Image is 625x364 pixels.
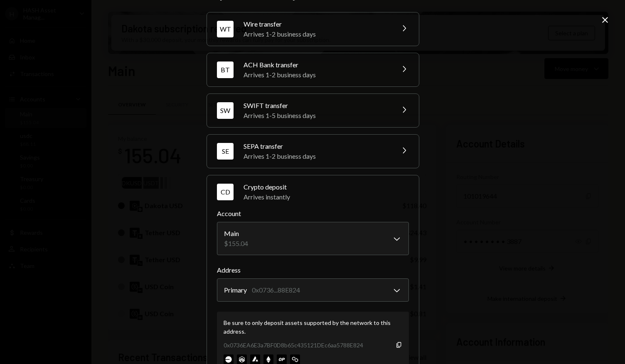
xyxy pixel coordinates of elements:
[244,60,389,70] div: ACH Bank transfer
[244,141,389,151] div: SEPA transfer
[244,111,389,121] div: Arrives 1-5 business days
[244,29,389,39] div: Arrives 1-2 business days
[244,19,389,29] div: Wire transfer
[217,21,234,37] div: WT
[244,182,409,192] div: Crypto deposit
[217,184,234,200] div: CD
[207,135,419,168] button: SESEPA transferArrives 1-2 business days
[207,12,419,46] button: WTWire transferArrives 1-2 business days
[207,94,419,127] button: SWSWIFT transferArrives 1-5 business days
[244,101,389,111] div: SWIFT transfer
[217,265,409,275] label: Address
[217,222,409,255] button: Account
[217,278,409,302] button: Address
[217,143,234,160] div: SE
[207,175,419,209] button: CDCrypto depositArrives instantly
[207,53,419,86] button: BTACH Bank transferArrives 1-2 business days
[217,61,234,78] div: BT
[224,341,363,349] div: 0x0736EA6E3a7BF0D8b65c435121DEc6aa5788E824
[217,209,409,219] label: Account
[244,192,409,202] div: Arrives instantly
[244,151,389,161] div: Arrives 1-2 business days
[252,285,300,295] div: 0x0736...88E824
[244,70,389,80] div: Arrives 1-2 business days
[217,102,234,119] div: SW
[224,318,402,336] div: Be sure to only deposit assets supported by the network to this address.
